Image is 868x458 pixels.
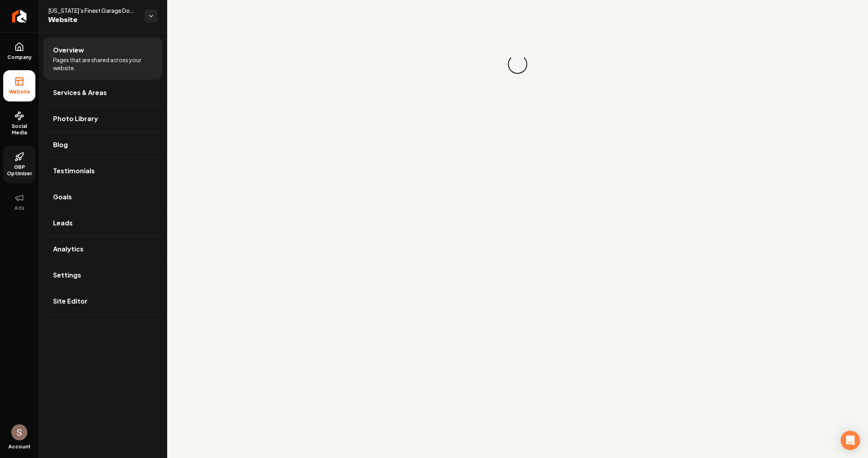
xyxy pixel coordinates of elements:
[53,88,107,97] span: Services & Areas
[43,288,162,314] a: Site Editor
[53,244,84,254] span: Analytics
[4,54,35,61] span: Company
[53,218,73,228] span: Leads
[3,123,35,136] span: Social Media
[3,186,35,218] button: Ads
[43,80,162,105] a: Services & Areas
[3,146,35,183] a: GBP Optimizer
[506,53,529,76] div: Loading
[11,205,28,211] span: Ads
[48,6,138,14] span: [US_STATE]’s Finest Garage Doors
[43,262,162,288] a: Settings
[53,45,84,55] span: Overview
[53,270,81,280] span: Settings
[53,56,153,72] span: Pages that are shared across your website.
[53,166,95,176] span: Testimonials
[841,431,860,450] div: Open Intercom Messenger
[53,296,88,306] span: Site Editor
[11,424,27,440] img: Santiago Vásquez
[43,106,162,132] a: Photo Library
[53,192,72,202] span: Goals
[48,14,138,26] span: Website
[53,140,68,150] span: Blog
[43,236,162,262] a: Analytics
[53,114,98,124] span: Photo Library
[11,424,27,440] button: Open user button
[12,10,27,22] img: Rebolt Logo
[8,444,31,450] span: Account
[3,36,35,67] a: Company
[43,132,162,158] a: Blog
[6,89,33,95] span: Website
[43,210,162,236] a: Leads
[3,164,35,177] span: GBP Optimizer
[43,184,162,210] a: Goals
[43,158,162,184] a: Testimonials
[3,105,35,142] a: Social Media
